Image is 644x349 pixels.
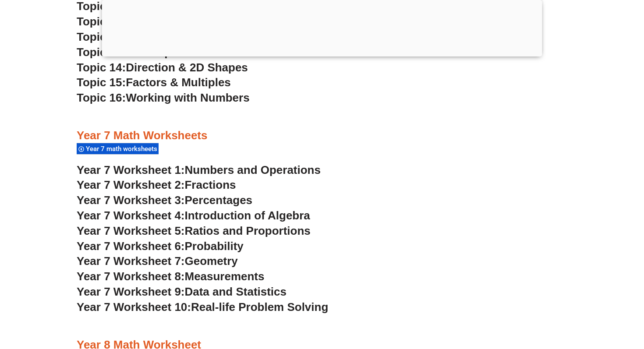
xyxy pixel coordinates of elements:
span: Probability [185,240,244,253]
a: Year 7 Worksheet 6:Probability [77,240,244,253]
a: Topic 11:Line of Symmetry [77,15,221,28]
iframe: Chat Widget [494,250,644,349]
span: Year 7 Worksheet 4: [77,209,185,222]
a: Topic 15:Factors & Multiples [77,76,231,89]
span: Data and Statistics [185,285,287,298]
a: Year 7 Worksheet 1:Numbers and Operations [77,163,321,176]
a: Year 7 Worksheet 10:Real-life Problem Solving [77,300,328,314]
a: Topic 16:Working with Numbers [77,91,250,104]
a: Year 7 Worksheet 9:Data and Statistics [77,285,287,298]
a: Topic 13:3D Shapes [77,46,184,59]
span: Year 7 Worksheet 8: [77,270,185,283]
span: Real-life Problem Solving [191,300,328,314]
span: Year 7 Worksheet 2: [77,178,185,191]
span: 3D Shapes [126,46,184,59]
span: Percentages [185,194,253,207]
span: Geometry [185,254,238,268]
span: Topic 13: [77,46,126,59]
span: Topic 15: [77,76,126,89]
a: Year 7 Worksheet 4:Introduction of Algebra [77,209,310,222]
span: Year 7 Worksheet 9: [77,285,185,298]
span: Topic 12: [77,30,126,43]
a: Year 7 Worksheet 3:Percentages [77,194,252,207]
a: Year 7 Worksheet 8:Measurements [77,270,264,283]
span: Year 7 Worksheet 1: [77,163,185,176]
span: Ratios and Proportions [185,224,311,237]
span: Introduction of Algebra [185,209,310,222]
span: Topic 14: [77,61,126,74]
span: Direction & 2D Shapes [126,61,248,74]
span: Measurements [185,270,265,283]
div: Year 7 math worksheets [77,143,159,155]
span: Topic 16: [77,91,126,104]
span: Topic 11: [77,15,126,28]
span: Year 7 Worksheet 3: [77,194,185,207]
span: Year 7 math worksheets [86,145,160,153]
span: Fractions [185,178,236,191]
span: Year 7 Worksheet 6: [77,240,185,253]
a: Year 7 Worksheet 2:Fractions [77,178,236,191]
a: Year 7 Worksheet 7:Geometry [77,254,238,268]
span: Year 7 Worksheet 5: [77,224,185,237]
span: Year 7 Worksheet 7: [77,254,185,268]
a: Topic 12:Perimeter and Area [77,30,230,43]
span: Numbers and Operations [185,163,321,176]
a: Year 7 Worksheet 5:Ratios and Proportions [77,224,311,237]
a: Topic 14:Direction & 2D Shapes [77,61,248,74]
span: Factors & Multiples [126,76,231,89]
h3: Year 7 Math Worksheets [77,128,567,143]
span: Year 7 Worksheet 10: [77,300,191,314]
span: Working with Numbers [126,91,249,104]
